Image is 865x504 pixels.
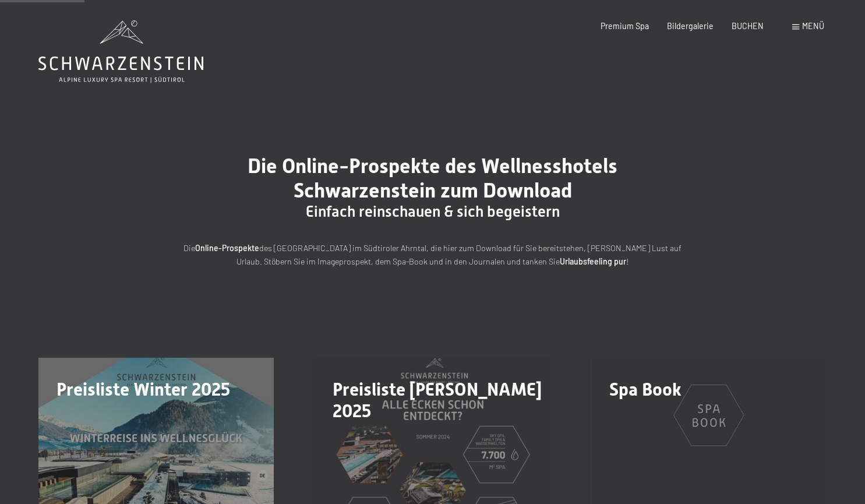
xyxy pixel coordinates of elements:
span: Menü [802,21,824,31]
a: BUCHEN [732,21,764,31]
span: Einfach reinschauen & sich begeistern [306,203,560,220]
strong: Urlaubsfeeling pur [560,256,626,266]
a: Bildergalerie [667,21,714,31]
strong: Online-Prospekte [195,243,259,253]
span: Die Online-Prospekte des Wellnesshotels Schwarzenstein zum Download [248,154,617,202]
span: Preisliste Winter 2025 [57,379,230,400]
span: Preisliste [PERSON_NAME] 2025 [333,379,542,421]
span: Spa Book [609,379,682,400]
p: Die des [GEOGRAPHIC_DATA] im Südtiroler Ahrntal, die hier zum Download für Sie bereitstehen, [PER... [176,242,689,268]
a: Premium Spa [601,21,649,31]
